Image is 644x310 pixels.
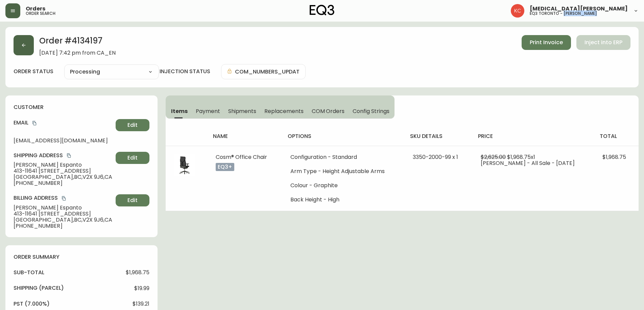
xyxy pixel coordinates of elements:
[310,5,335,16] img: logo
[14,138,113,144] span: [EMAIL_ADDRESS][DOMAIN_NAME]
[312,108,345,115] span: COM Orders
[14,300,50,308] h4: pst (7.000%)
[14,180,113,186] span: [PHONE_NUMBER]
[481,159,575,167] span: [PERSON_NAME] - All Sale - [DATE]
[116,152,149,164] button: Edit
[14,162,113,168] span: [PERSON_NAME] Espanto
[288,133,399,140] h4: options
[290,168,397,174] li: Arm Type - Height Adjustable Arms
[507,153,535,161] span: $1,968.75 x 1
[116,194,149,206] button: Edit
[14,211,113,217] span: 413-11641 [STREET_ADDRESS]
[14,174,113,180] span: [GEOGRAPHIC_DATA] , BC , V2X 9J6 , CA
[14,223,113,229] span: [PHONE_NUMBER]
[228,108,257,115] span: Shipments
[413,153,458,161] span: 3350-2000-99 x 1
[530,39,563,46] span: Print Invoice
[171,108,188,115] span: Items
[290,197,397,203] li: Back Height - High
[511,4,524,18] img: 6487344ffbf0e7f3b216948508909409
[196,108,220,115] span: Payment
[213,133,277,140] h4: name
[410,133,467,140] h4: sku details
[127,154,138,162] span: Edit
[14,269,44,276] h4: sub-total
[14,284,64,292] h4: Shipping ( Parcel )
[264,108,303,115] span: Replacements
[160,68,210,75] h4: injection status
[602,153,626,161] span: $1,968.75
[127,197,138,204] span: Edit
[14,217,113,223] span: [GEOGRAPHIC_DATA] , BC , V2X 9J6 , CA
[14,68,53,75] label: order status
[31,120,38,126] button: copy
[216,153,267,161] span: Cosm® Office Chair
[14,168,113,174] span: 413-11641 [STREET_ADDRESS]
[14,104,149,111] h4: customer
[66,152,72,159] button: copy
[14,119,113,126] h4: Email
[26,6,45,11] span: Orders
[134,285,149,291] span: $19.99
[481,153,506,161] span: $2,625.00
[530,11,597,16] h5: eq3 toronto - [PERSON_NAME]
[126,270,149,276] span: $1,968.75
[216,163,234,171] p: eq3+
[116,119,149,131] button: Edit
[174,154,195,176] img: f6f4a258-a250-4c12-bea3-8fcdd8945c8c.jpg
[14,194,113,202] h4: Billing Address
[600,133,633,140] h4: total
[353,108,389,115] span: Config Strings
[14,152,113,159] h4: Shipping Address
[61,195,67,202] button: copy
[290,182,397,189] li: Colour - Graphite
[127,121,138,129] span: Edit
[522,35,571,50] button: Print Invoice
[14,205,113,211] span: [PERSON_NAME] Espanto
[478,133,589,140] h4: price
[530,6,628,11] span: [MEDICAL_DATA][PERSON_NAME]
[39,35,116,50] h2: Order # 4134197
[26,11,55,16] h5: order search
[290,154,397,160] li: Configuration - Standard
[133,301,149,307] span: $139.21
[39,50,116,56] span: [DATE] 7:42 pm from CA_EN
[14,253,149,261] h4: order summary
